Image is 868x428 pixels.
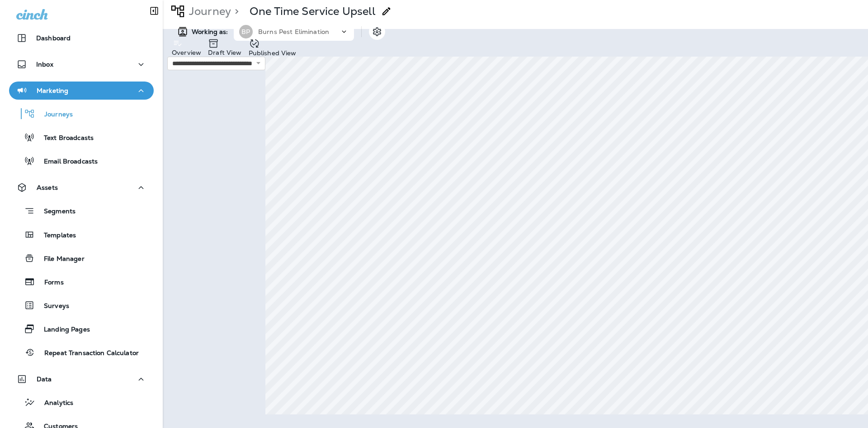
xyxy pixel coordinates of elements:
div: BP [239,25,253,38]
button: Inbox [9,55,154,73]
p: Dashboard [36,34,71,42]
p: Inbox [36,61,53,68]
p: Templates [35,231,76,240]
p: Marketing [37,87,68,94]
button: Marketing [9,82,154,100]
p: Overview [172,49,201,56]
p: > [231,5,239,18]
button: Templates [9,225,154,244]
button: Assets [9,178,154,197]
button: Segments [9,201,154,221]
p: Email Broadcasts [35,158,98,166]
p: Forms [35,279,64,287]
button: Repeat Transaction Calculator [9,343,154,362]
button: Data [9,370,154,388]
button: File Manager [9,249,154,268]
p: Draft View [208,49,241,56]
p: Journeys [35,111,73,119]
button: Landing Pages [9,319,154,338]
p: Journey [185,5,231,18]
button: Forms [9,272,154,291]
p: One Time Service Upsell [250,5,376,18]
p: Segments [35,207,75,216]
p: Burns Pest Elimination [258,28,329,35]
button: Collapse Sidebar [149,5,160,16]
p: Repeat Transaction Calculator [35,349,139,358]
p: Analytics [35,399,73,408]
button: Surveys [9,296,154,315]
button: Settings [369,24,385,40]
p: Text Broadcasts [35,134,94,143]
button: Email Broadcasts [9,151,154,170]
p: Assets [37,184,58,191]
p: Surveys [35,302,69,311]
button: Journeys [9,104,154,123]
p: Published View [249,49,297,57]
button: Analytics [9,393,154,412]
p: Data [37,375,52,383]
button: Dashboard [9,29,154,47]
p: File Manager [35,255,85,264]
span: Working as: [192,28,230,36]
p: Landing Pages [35,326,90,334]
button: Text Broadcasts [9,128,154,147]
